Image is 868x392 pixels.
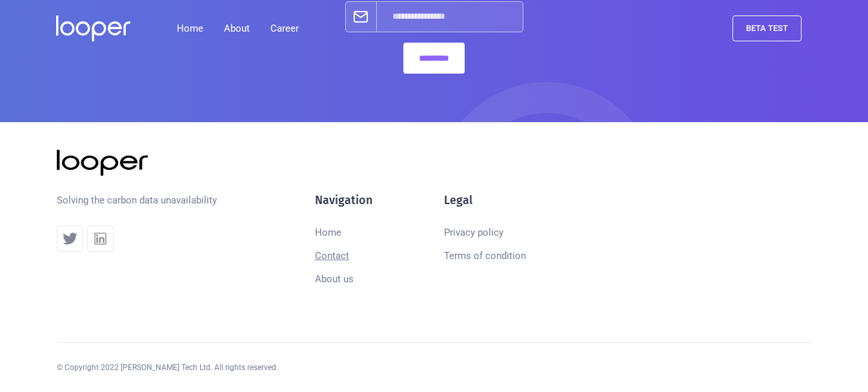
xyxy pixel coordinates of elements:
a: Career [260,15,309,41]
div: About [224,21,250,36]
div: © Copyright 2022 [PERSON_NAME] Tech Ltd. All rights reserved. [57,361,278,374]
div: About [214,15,260,41]
div: [PERSON_NAME] [156,154,270,172]
a: beta test [732,15,802,41]
h5: Navigation [315,192,372,208]
a: Privacy policy [444,221,503,244]
p: Solving the carbon data unavailability [57,192,217,208]
h5: Legal [444,192,472,208]
a: Home [315,221,341,244]
a: [PERSON_NAME] [57,150,270,176]
a: Home [167,15,214,41]
a: Terms of condition [444,244,526,267]
a: Contact [315,244,349,267]
a: About us [315,267,354,291]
